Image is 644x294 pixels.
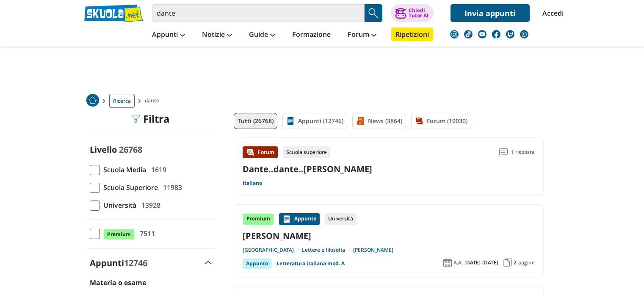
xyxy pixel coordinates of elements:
img: Apri e chiudi sezione [205,261,212,264]
button: ChiediTutor AI [391,4,434,22]
span: 2 [514,259,517,266]
a: Accedi [542,4,560,22]
div: Scuola superiore [283,146,330,158]
span: 7511 [136,228,155,239]
a: Guide [247,27,277,43]
img: facebook [492,30,500,38]
img: Appunti contenuto [282,215,291,223]
span: 11983 [160,182,182,193]
a: Ricerca [109,94,135,108]
img: Commenti lettura [499,148,508,157]
img: Pagine [503,258,512,267]
span: 1 risposta [511,146,535,158]
img: youtube [478,30,486,38]
img: Forum filtro contenuto [415,117,423,125]
img: instagram [450,30,459,38]
a: [PERSON_NAME] [243,230,535,242]
span: Premium [103,229,135,240]
a: [GEOGRAPHIC_DATA] [243,247,302,253]
div: Appunto [279,213,320,225]
a: Italiano [243,180,262,187]
img: News filtro contenuto [356,117,365,125]
a: [PERSON_NAME] [353,247,393,253]
a: Home [86,94,99,108]
div: Appunto [243,258,271,269]
a: Letteratura italiana mod. A [276,258,345,269]
img: Forum contenuto [246,148,254,157]
a: Formazione [290,27,333,43]
a: Forum (10030) [411,113,471,129]
div: Filtra [131,113,170,125]
a: News (3864) [352,113,406,129]
div: Università [325,213,357,225]
a: Ripetizioni [391,27,433,41]
button: Search Button [365,4,382,22]
img: Filtra filtri mobile [131,115,140,123]
a: Dante..dante..[PERSON_NAME] [243,163,372,175]
span: [DATE]-[DATE] [464,259,498,266]
img: twitch [506,30,514,38]
div: Chiedi Tutor AI [409,8,428,18]
img: WhatsApp [520,30,528,38]
label: Appunti [90,257,147,269]
a: Tutti (26768) [234,113,277,129]
div: Premium [243,213,274,225]
a: Lettere e filosofia [302,247,353,253]
span: Scuola Superiore [100,182,158,193]
input: Cerca appunti, riassunti o versioni [152,4,365,22]
label: Materia o esame [90,278,146,287]
img: Home [86,94,99,107]
a: Appunti [150,27,187,43]
span: Scuola Media [100,164,146,175]
span: Università [100,200,136,211]
img: Cerca appunti, riassunti o versioni [367,7,380,19]
span: 26768 [119,144,142,155]
span: dante [145,94,163,108]
span: pagine [518,259,535,266]
span: 1619 [148,164,166,175]
img: Appunti filtro contenuto [286,117,295,125]
img: Anno accademico [443,258,452,267]
label: Livello [90,144,117,155]
span: 12746 [124,257,147,269]
div: Forum [243,146,278,158]
a: Invia appunti [451,4,530,22]
a: Notizie [200,27,234,43]
span: A.A. [453,259,463,266]
a: Forum [345,27,379,43]
span: 13928 [138,200,160,211]
img: tiktok [464,30,473,38]
a: Appunti (12746) [282,113,347,129]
